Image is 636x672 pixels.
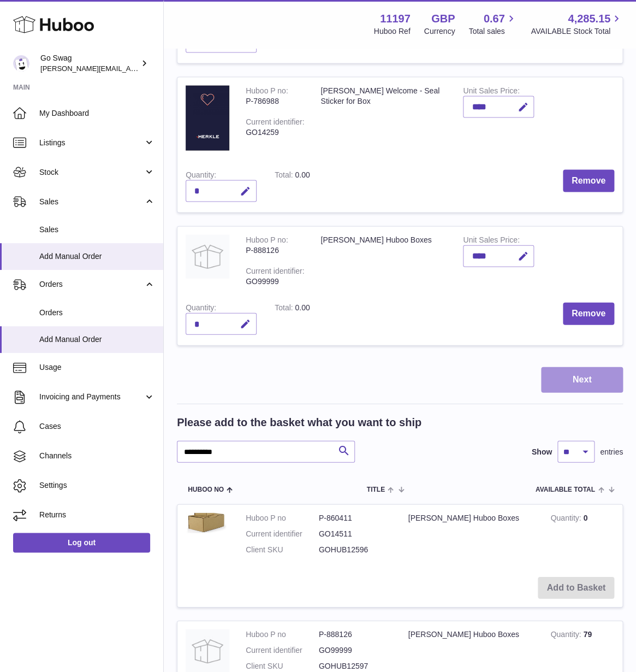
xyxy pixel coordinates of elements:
[246,512,319,523] dt: Huboo P no
[39,510,155,520] span: Returns
[39,167,144,178] span: Stock
[380,11,411,26] strong: 11197
[39,138,144,148] span: Listings
[531,26,623,37] span: AVAILABLE Stock Total
[246,276,304,286] div: GO99999
[186,170,216,181] label: Quantity
[468,11,517,37] a: 0.67 Total sales
[319,661,392,671] dd: GOHUB12597
[563,169,614,192] button: Remove
[246,661,319,671] dt: Client SKU
[13,533,150,552] a: Log out
[246,629,319,639] dt: Huboo P no
[275,303,295,314] label: Total
[246,127,304,137] div: GO14259
[246,235,288,246] div: Huboo P no
[295,303,310,311] span: 0.00
[39,334,155,345] span: Add Manual Order
[246,528,319,539] dt: Current identifier
[246,96,304,106] div: P-786988
[600,446,623,457] span: entries
[39,451,155,461] span: Channels
[246,645,319,655] dt: Current identifier
[374,26,411,37] div: Huboo Ref
[531,11,623,37] a: 4,285.15 AVAILABLE Stock Total
[319,512,392,523] dd: P-860411
[463,86,519,97] label: Unit Sales Price
[312,226,455,294] td: [PERSON_NAME] Huboo Boxes
[39,251,155,262] span: Add Manual Order
[468,26,517,37] span: Total sales
[542,504,622,568] td: 0
[568,11,610,26] span: 4,285.15
[463,235,519,246] label: Unit Sales Price
[246,266,304,278] div: Current identifier
[532,446,552,457] label: Show
[431,11,455,26] strong: GBP
[246,86,288,97] div: Huboo P no
[39,362,155,373] span: Usage
[541,367,623,392] button: Next
[400,504,543,568] td: [PERSON_NAME] Huboo Boxes
[186,303,216,314] label: Quantity
[484,11,505,26] span: 0.67
[550,513,583,524] strong: Quantity
[536,486,595,493] span: AVAILABLE Total
[177,415,421,429] h2: Please add to the basket what you want to ship
[246,245,304,255] div: P-888126
[312,77,455,161] td: [PERSON_NAME] Welcome - Seal Sticker for Box
[319,645,392,655] dd: GO99999
[563,302,614,325] button: Remove
[39,421,155,432] span: Cases
[40,53,139,74] div: Go Swag
[39,225,155,235] span: Sales
[319,629,392,639] dd: P-888126
[40,64,219,73] span: [PERSON_NAME][EMAIL_ADDRESS][DOMAIN_NAME]
[295,170,310,179] span: 0.00
[186,85,229,150] img: Merkle Welcome - Seal Sticker for Box
[39,197,144,207] span: Sales
[246,117,304,128] div: Current identifier
[186,512,229,533] img: Merkle Huboo Boxes
[39,392,144,402] span: Invoicing and Payments
[13,55,29,72] img: leigh@goswag.com
[367,486,385,493] span: Title
[186,234,229,278] img: Merkle Huboo Boxes
[39,279,144,290] span: Orders
[39,480,155,491] span: Settings
[319,544,392,555] dd: GOHUB12596
[550,629,583,641] strong: Quantity
[246,544,319,555] dt: Client SKU
[275,170,295,181] label: Total
[39,108,155,119] span: My Dashboard
[424,26,455,37] div: Currency
[39,308,155,318] span: Orders
[188,486,224,493] span: Huboo no
[319,528,392,539] dd: GO14511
